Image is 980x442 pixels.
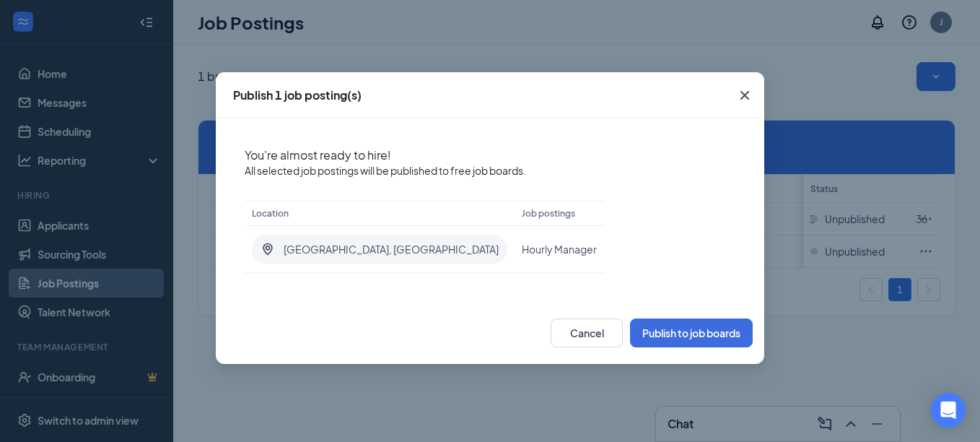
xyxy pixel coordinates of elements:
div: Open Intercom Messenger [931,393,966,428]
div: Publish 1 job posting(s) [233,87,362,103]
th: Location [245,201,515,226]
p: You're almost ready to hire! [245,147,604,163]
span: All selected job postings will be published to free job boards. [245,163,604,178]
button: Close [725,72,764,118]
svg: LocationPin [261,242,275,256]
td: Hourly Manager [515,226,604,273]
button: Publish to job boards [630,318,753,347]
svg: Cross [736,87,753,104]
span: [GEOGRAPHIC_DATA], [GEOGRAPHIC_DATA] [284,242,499,256]
th: Job postings [515,201,604,226]
button: Cancel [551,318,623,347]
